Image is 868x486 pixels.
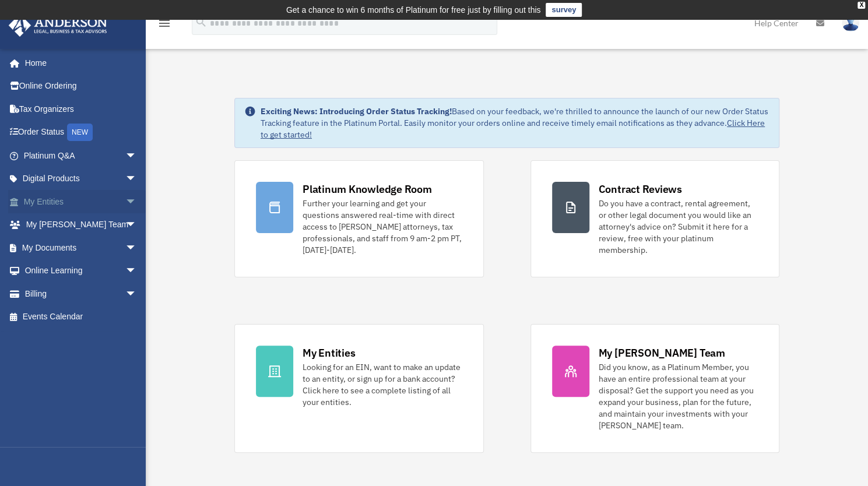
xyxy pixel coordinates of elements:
[8,213,154,237] a: My [PERSON_NAME] Teamarrow_drop_down
[125,259,149,283] span: arrow_drop_down
[530,324,780,453] a: My [PERSON_NAME] Team Did you know, as a Platinum Member, you have an entire professional team at...
[530,160,780,277] a: Contract Reviews Do you have a contract, rental agreement, or other legal document you would like...
[5,14,111,37] img: Anderson Advisors Platinum Portal
[125,190,149,214] span: arrow_drop_down
[546,3,582,17] a: survey
[8,190,154,213] a: My Entitiesarrow_drop_down
[261,106,452,117] strong: Exciting News: Introducing Order Status Tracking!
[125,213,149,237] span: arrow_drop_down
[125,236,149,260] span: arrow_drop_down
[599,346,725,360] div: My [PERSON_NAME] Team
[8,305,154,329] a: Events Calendar
[234,160,484,277] a: Platinum Knowledge Room Further your learning and get your questions answered real-time with dire...
[303,361,462,408] div: Looking for an EIN, want to make an update to an entity, or sign up for a bank account? Click her...
[125,167,149,191] span: arrow_drop_down
[8,167,154,191] a: Digital Productsarrow_drop_down
[599,182,682,196] div: Contract Reviews
[8,259,154,283] a: Online Learningarrow_drop_down
[8,51,149,75] a: Home
[8,121,154,145] a: Order StatusNEW
[67,124,93,141] div: NEW
[195,16,208,29] i: search
[125,144,149,168] span: arrow_drop_down
[234,324,484,453] a: My Entities Looking for an EIN, want to make an update to an entity, or sign up for a bank accoun...
[157,20,171,30] a: menu
[599,198,758,256] div: Do you have a contract, rental agreement, or other legal document you would like an attorney's ad...
[261,105,769,140] div: Based on your feedback, we're thrilled to announce the launch of our new Order Status Tracking fe...
[8,144,154,167] a: Platinum Q&Aarrow_drop_down
[8,75,154,98] a: Online Ordering
[286,3,541,17] div: Get a chance to win 6 months of Platinum for free just by filling out this
[303,198,462,256] div: Further your learning and get your questions answered real-time with direct access to [PERSON_NAM...
[8,236,154,259] a: My Documentsarrow_drop_down
[842,15,859,31] img: User Pic
[157,16,171,30] i: menu
[303,346,355,360] div: My Entities
[858,2,865,9] div: close
[8,282,154,305] a: Billingarrow_drop_down
[599,361,758,431] div: Did you know, as a Platinum Member, you have an entire professional team at your disposal? Get th...
[125,282,149,306] span: arrow_drop_down
[303,182,432,196] div: Platinum Knowledge Room
[8,97,154,121] a: Tax Organizers
[261,118,765,140] a: Click Here to get started!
